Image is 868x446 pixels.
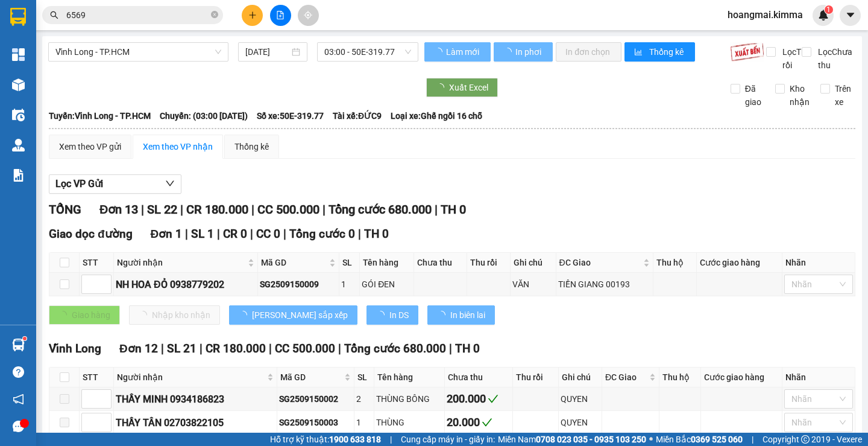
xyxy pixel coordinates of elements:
[437,311,450,319] span: loading
[561,416,600,429] div: QUYEN
[180,202,183,217] span: |
[248,11,257,19] span: plus
[12,169,25,182] img: solution-icon
[165,179,175,188] span: down
[513,368,559,387] th: Thu rồi
[414,253,467,273] th: Chưa thu
[605,371,647,384] span: ĐC Giao
[449,81,488,94] span: Xuất Excel
[12,339,25,351] img: warehouse-icon
[117,256,245,269] span: Người nhận
[389,308,409,322] span: In DS
[261,256,327,269] span: Mã GD
[116,415,275,430] div: THẦY TÂN 02703822105
[49,202,81,217] span: TỔNG
[634,48,644,57] span: bar-chart
[234,140,269,153] div: Thống kê
[185,227,188,241] span: |
[167,342,197,355] span: SL 21
[356,392,372,406] div: 2
[341,278,358,291] div: 1
[66,8,209,22] input: Tìm tên, số ĐT hoặc mã đơn
[818,10,829,21] img: icon-new-feature
[269,342,272,355] span: |
[374,368,445,387] th: Tên hàng
[785,256,852,269] div: Nhãn
[250,227,253,241] span: |
[354,368,374,387] th: SL
[559,368,602,387] th: Ghi chú
[840,5,861,26] button: caret-down
[441,202,466,217] span: TH 0
[151,227,183,241] span: Đơn 1
[801,435,810,444] span: copyright
[12,48,25,61] img: dashboard-icon
[515,45,543,59] span: In phơi
[488,393,498,404] span: check
[161,342,164,355] span: |
[257,202,319,217] span: CC 500.000
[730,42,764,62] img: 9k=
[12,139,25,151] img: warehouse-icon
[55,176,103,191] span: Lọc VP Gửi
[49,342,101,355] span: Vĩnh Long
[512,278,554,291] div: VĂN
[49,305,120,325] button: Giao hàng
[13,393,24,405] span: notification
[289,227,355,241] span: Tổng cước 0
[446,45,481,59] span: Làm mới
[426,78,498,97] button: Xuất Excel
[436,83,449,92] span: loading
[718,7,813,22] span: hoangmai.kimma
[260,278,337,291] div: SG2509150009
[435,202,438,217] span: |
[447,390,511,407] div: 200.000
[785,371,852,384] div: Nhãn
[55,43,221,61] span: Vĩnh Long - TP.HCM
[116,277,256,292] div: NH HOA ĐỎ 0938779202
[536,435,646,444] strong: 0708 023 035 - 0935 103 250
[558,278,651,291] div: TIỀN GIANG 00193
[494,42,553,62] button: In phơi
[229,305,357,325] button: [PERSON_NAME] sắp xếp
[276,11,285,19] span: file-add
[424,42,491,62] button: Làm mới
[825,5,833,14] sup: 1
[49,111,151,121] b: Tuyến: Vĩnh Long - TP.HCM
[252,308,348,322] span: [PERSON_NAME] sắp xếp
[561,392,600,406] div: QUYEN
[322,202,325,217] span: |
[200,342,203,355] span: |
[160,109,248,123] span: Chuyến: (03:00 [DATE])
[275,342,335,355] span: CC 500.000
[691,435,743,444] strong: 0369 525 060
[270,5,291,26] button: file-add
[778,45,813,72] span: Lọc Thu rồi
[256,227,280,241] span: CC 0
[467,253,511,273] th: Thu rồi
[117,371,265,384] span: Người nhận
[277,411,354,435] td: SG2509150003
[339,253,360,273] th: SL
[251,202,254,217] span: |
[242,5,263,26] button: plus
[649,437,653,442] span: ⚪️
[434,48,444,56] span: loading
[338,342,341,355] span: |
[239,311,252,319] span: loading
[49,227,133,241] span: Giao dọc đường
[217,227,220,241] span: |
[701,368,782,387] th: Cước giao hàng
[511,253,556,273] th: Ghi chú
[12,78,25,91] img: warehouse-icon
[10,8,26,26] img: logo-vxr
[279,416,352,429] div: SG2509150003
[245,45,289,59] input: 15/09/2025
[364,227,389,241] span: TH 0
[191,227,214,241] span: SL 1
[283,227,286,241] span: |
[826,5,831,14] span: 1
[376,416,442,429] div: THÙNG
[358,227,361,241] span: |
[143,140,213,153] div: Xem theo VP nhận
